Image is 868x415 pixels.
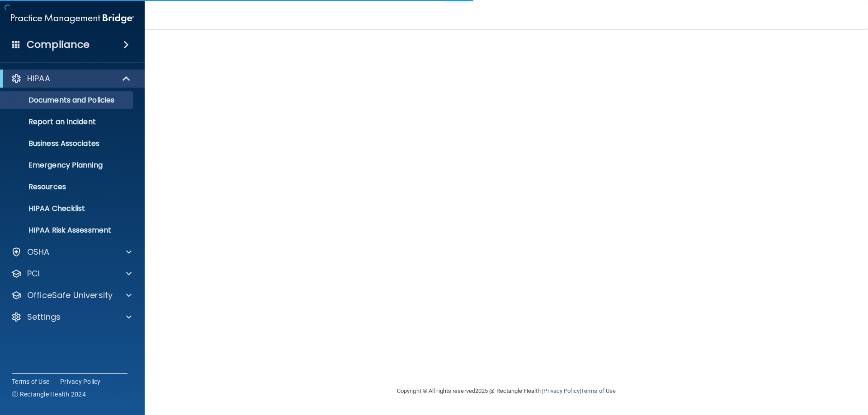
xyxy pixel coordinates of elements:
[27,312,61,322] p: Settings
[27,247,50,257] p: OSHA
[27,268,40,279] p: PCI
[6,204,129,213] p: HIPAA Checklist
[6,139,129,148] p: Business Associates
[341,377,671,406] div: Copyright © All rights reserved 2025 @ Rectangle Health | |
[6,96,129,105] p: Documents and Policies
[11,290,132,301] a: OfficeSafe University
[6,117,129,126] p: Report an Incident
[11,9,134,28] img: PMB logo
[60,377,101,386] a: Privacy Policy
[27,38,90,51] h4: Compliance
[27,73,50,84] p: HIPAA
[581,387,616,394] a: Terms of Use
[12,377,49,386] a: Terms of Use
[11,73,131,84] a: HIPAA
[11,268,132,279] a: PCI
[27,290,113,301] p: OfficeSafe University
[11,312,132,322] a: Settings
[6,182,129,191] p: Resources
[6,226,129,235] p: HIPAA Risk Assessment
[11,247,132,257] a: OSHA
[543,387,579,394] a: Privacy Policy
[12,390,86,399] span: Ⓒ Rectangle Health 2024
[6,161,129,170] p: Emergency Planning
